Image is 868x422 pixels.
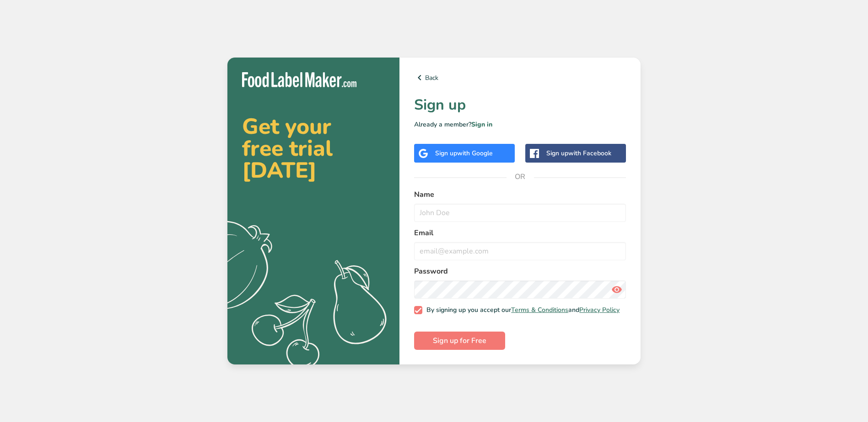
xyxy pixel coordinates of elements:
[414,189,626,200] label: Name
[579,306,620,314] a: Privacy Policy
[414,242,626,260] input: email@example.com
[414,204,626,222] input: John Doe
[242,116,385,181] h2: Get your free trial [DATE]
[471,120,492,129] a: Sign in
[414,72,626,83] a: Back
[435,148,493,158] div: Sign up
[507,163,534,190] span: OR
[422,306,620,314] span: By signing up you accept our and
[433,335,486,346] span: Sign up for Free
[414,120,626,129] p: Already a member?
[511,306,568,314] a: Terms & Conditions
[414,227,626,238] label: Email
[414,332,505,350] button: Sign up for Free
[414,94,626,116] h1: Sign up
[414,266,626,277] label: Password
[546,148,611,158] div: Sign up
[457,149,493,158] span: with Google
[242,72,356,87] img: Food Label Maker
[568,149,611,158] span: with Facebook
